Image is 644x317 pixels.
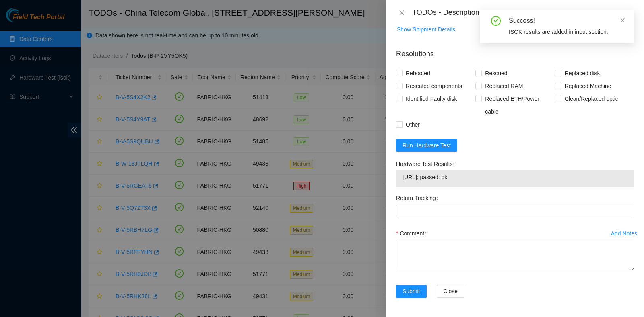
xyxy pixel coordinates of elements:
[402,92,460,105] span: Identified Faulty disk
[561,67,603,80] span: Replaced disk
[437,285,464,298] button: Close
[509,27,625,36] div: ISOK results are added in input section.
[396,139,457,152] button: Run Hardware Test
[396,192,442,205] label: Return Tracking
[396,42,634,59] p: Resolutions
[396,240,634,270] textarea: Comment
[402,118,423,131] span: Other
[491,16,501,26] span: check-circle
[396,9,407,17] button: Close
[402,80,465,92] span: Reseated components
[396,157,458,170] label: Hardware Test Results
[620,18,625,23] span: close
[482,80,526,92] span: Replaced RAM
[396,227,430,240] label: Comment
[482,67,510,80] span: Rescued
[402,67,433,80] span: Rebooted
[402,141,451,150] span: Run Hardware Test
[412,6,634,19] div: TODOs - Description - B-V-5S4X2K2
[398,10,405,16] span: close
[561,92,621,105] span: Clean/Replaced optic
[561,80,615,92] span: Replaced Machine
[396,285,427,298] button: Submit
[611,231,637,236] div: Add Notes
[443,287,458,296] span: Close
[396,205,634,217] input: Return Tracking
[402,173,628,182] span: [URL]: passed: ok
[509,16,625,26] div: Success!
[396,23,456,36] button: Show Shipment Details
[402,287,420,296] span: Submit
[482,92,555,118] span: Replaced ETH/Power cable
[611,227,638,240] button: Add Notes
[397,25,455,34] span: Show Shipment Details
